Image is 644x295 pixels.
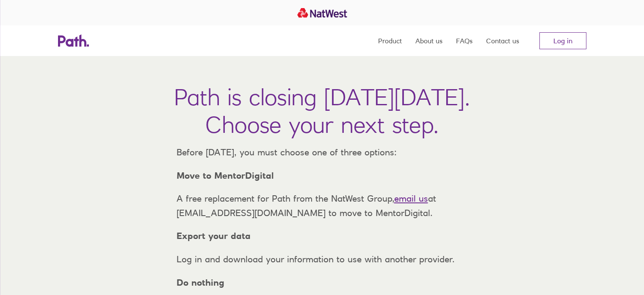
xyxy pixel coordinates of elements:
a: About us [415,25,442,56]
a: FAQs [456,25,473,56]
a: Product [378,25,402,56]
p: Log in and download your information to use with another provider. [170,252,475,267]
p: A free replacement for Path from the NatWest Group, at [EMAIL_ADDRESS][DOMAIN_NAME] to move to Me... [170,191,475,220]
strong: Do nothing [177,277,224,288]
strong: Move to MentorDigital [177,170,274,181]
a: Contact us [486,25,519,56]
h1: Path is closing [DATE][DATE]. Choose your next step. [174,83,470,138]
p: Before [DATE], you must choose one of three options: [170,145,475,160]
a: Log in [539,32,586,49]
strong: Export your data [177,230,251,241]
a: email us [394,193,428,204]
